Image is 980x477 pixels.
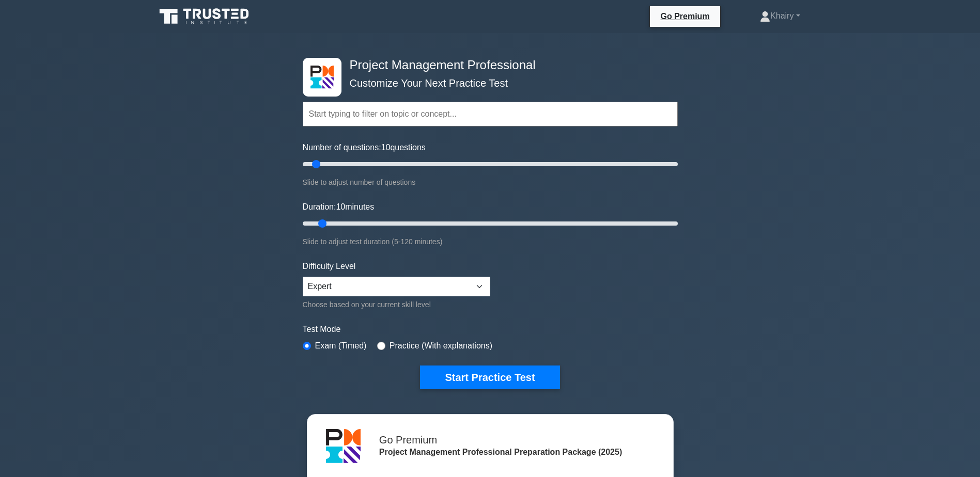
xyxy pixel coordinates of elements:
span: 10 [381,143,391,152]
input: Start typing to filter on topic or concept... [303,102,678,126]
label: Practice (With explanations) [390,340,492,352]
label: Exam (Timed) [315,340,367,352]
label: Difficulty Level [303,260,356,273]
label: Number of questions: questions [303,141,426,154]
h4: Project Management Professional [346,58,627,73]
div: Slide to adjust test duration (5-120 minutes) [303,235,678,248]
label: Duration: minutes [303,201,375,213]
a: Go Premium [654,10,715,23]
div: Choose based on your current skill level [303,298,490,311]
label: Test Mode [303,323,678,336]
a: Khairy [735,6,825,26]
span: 10 [336,202,345,211]
div: Slide to adjust number of questions [303,176,678,188]
button: Start Practice Test [420,365,559,389]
